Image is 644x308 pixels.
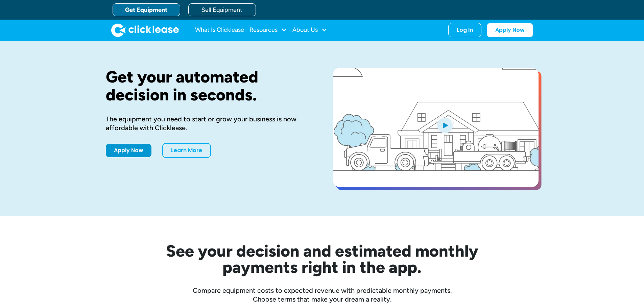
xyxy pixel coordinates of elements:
div: The equipment you need to start or grow your business is now affordable with Clicklease. [106,115,311,132]
a: What Is Clicklease [195,23,244,37]
a: Get Equipment [113,3,180,16]
h1: Get your automated decision in seconds. [106,68,311,104]
a: Sell Equipment [188,3,256,16]
div: Resources [249,23,287,37]
div: Log In [457,27,473,33]
img: Clicklease logo [111,23,179,37]
a: open lightbox [333,68,539,187]
div: Compare equipment costs to expected revenue with predictable monthly payments. Choose terms that ... [106,286,539,304]
a: Apply Now [106,144,151,157]
a: Apply Now [487,23,533,37]
h2: See your decision and estimated monthly payments right in the app. [133,243,511,275]
a: home [111,23,179,37]
div: About Us [292,23,327,37]
img: Blue play button logo on a light blue circular background [436,116,454,135]
a: Learn More [162,143,211,158]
